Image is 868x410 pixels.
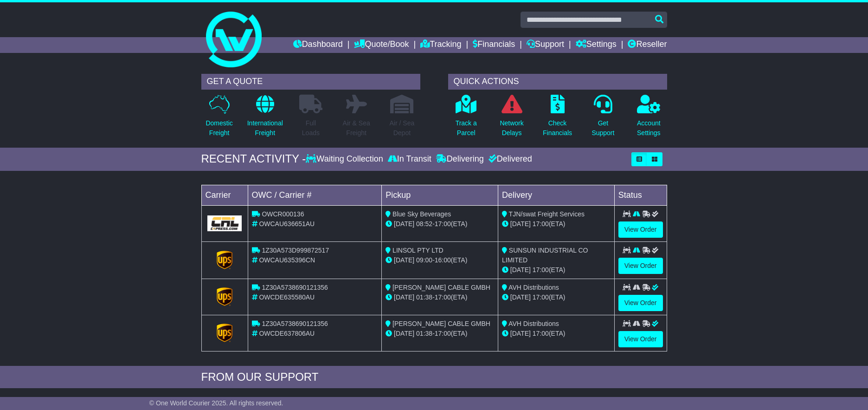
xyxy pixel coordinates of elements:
[416,330,432,337] span: 01:38
[217,324,232,342] img: GetCarrierServiceLogo
[502,329,611,338] div: (ETA)
[416,256,432,264] span: 09:00
[392,320,490,327] span: [PERSON_NAME] CABLE GMBH
[510,220,531,228] span: [DATE]
[510,293,531,301] span: [DATE]
[149,399,283,407] span: © One World Courier 2025. All rights reserved.
[248,185,382,205] td: OWC / Carrier #
[435,220,451,228] span: 17:00
[259,293,315,301] span: OWCDE635580AU
[390,118,415,138] p: Air / Sea Depot
[473,37,515,53] a: Financials
[247,94,283,143] a: InternationalFreight
[592,118,614,138] p: Get Support
[201,74,420,90] div: GET A QUOTE
[262,284,328,291] span: 1Z30A5738690121356
[392,210,451,218] span: Blue Sky Beverages
[343,118,370,138] p: Air & Sea Freight
[394,220,414,228] span: [DATE]
[455,94,477,143] a: Track aParcel
[508,284,559,291] span: AVH Distributions
[416,293,432,301] span: 01:38
[591,94,615,143] a: GetSupport
[386,219,494,229] div: - (ETA)
[201,371,667,384] div: FROM OUR SUPPORT
[533,266,549,273] span: 17:00
[259,330,315,337] span: OWCDE637806AU
[394,293,414,301] span: [DATE]
[217,251,232,269] img: GetCarrierServiceLogo
[386,154,434,164] div: In Transit
[576,37,617,53] a: Settings
[416,220,432,228] span: 08:52
[354,37,409,53] a: Quote/Book
[259,220,315,228] span: OWCAU636651AU
[217,287,232,306] img: GetCarrierServiceLogo
[259,256,315,264] span: OWCAU635396CN
[293,37,343,53] a: Dashboard
[386,329,494,338] div: - (ETA)
[486,154,532,164] div: Delivered
[637,118,661,138] p: Account Settings
[499,94,524,143] a: NetworkDelays
[201,185,248,205] td: Carrier
[394,256,414,264] span: [DATE]
[435,256,451,264] span: 16:00
[618,221,663,238] a: View Order
[386,255,494,265] div: - (ETA)
[533,330,549,337] span: 17:00
[448,74,667,90] div: QUICK ACTIONS
[502,247,588,264] span: SUNSUN INDUSTRIAL CO LIMITED
[628,37,667,53] a: Reseller
[262,247,329,254] span: 1Z30A573D999872517
[394,330,414,337] span: [DATE]
[500,118,523,138] p: Network Delays
[533,220,549,228] span: 17:00
[205,94,233,143] a: DomesticFreight
[618,295,663,311] a: View Order
[382,185,498,205] td: Pickup
[527,37,564,53] a: Support
[508,320,559,327] span: AVH Distributions
[435,293,451,301] span: 17:00
[392,284,490,291] span: [PERSON_NAME] CABLE GMBH
[456,118,477,138] p: Track a Parcel
[420,37,461,53] a: Tracking
[502,293,611,302] div: (ETA)
[502,219,611,229] div: (ETA)
[262,320,328,327] span: 1Z30A5738690121356
[510,330,531,337] span: [DATE]
[392,247,443,254] span: LINSOL PTY LTD
[502,265,611,275] div: (ETA)
[206,118,232,138] p: Domestic Freight
[201,152,306,166] div: RECENT ACTIVITY -
[509,210,585,218] span: TJN/swat Freight Services
[299,118,322,138] p: Full Loads
[262,210,304,218] span: OWCR000136
[618,331,663,347] a: View Order
[637,94,661,143] a: AccountSettings
[207,215,242,231] img: GetCarrierServiceLogo
[306,154,385,164] div: Waiting Collection
[386,293,494,302] div: - (ETA)
[434,154,486,164] div: Delivering
[435,330,451,337] span: 17:00
[510,266,531,273] span: [DATE]
[533,293,549,301] span: 17:00
[542,94,572,143] a: CheckFinancials
[498,185,614,205] td: Delivery
[614,185,667,205] td: Status
[543,118,572,138] p: Check Financials
[618,258,663,274] a: View Order
[247,118,283,138] p: International Freight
